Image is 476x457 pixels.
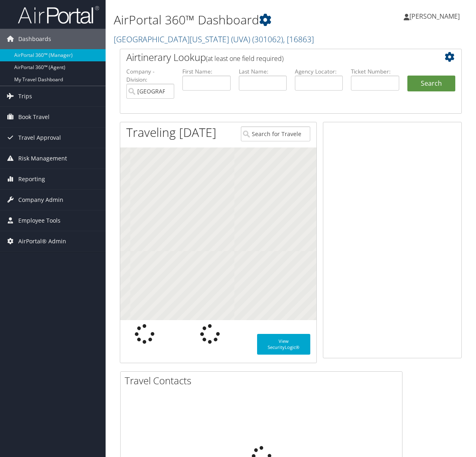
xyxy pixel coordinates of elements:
img: airportal-logo.png [18,5,99,24]
label: Ticket Number: [351,67,399,76]
span: Risk Management [18,148,67,169]
h1: Traveling [DATE] [126,124,216,141]
label: Agency Locator: [295,67,343,76]
span: Company Admin [18,190,63,210]
span: Trips [18,86,32,106]
label: Last Name: [239,67,287,76]
span: Book Travel [18,107,50,127]
label: First Name: [182,67,230,76]
span: AirPortal® Admin [18,231,66,251]
a: [GEOGRAPHIC_DATA][US_STATE] (UVA) [114,34,314,45]
span: Employee Tools [18,210,61,231]
a: View SecurityLogic® [257,334,310,355]
h2: Airtinerary Lookup [126,50,427,64]
span: (at least one field required) [206,54,283,63]
h2: Travel Contacts [125,374,402,388]
span: Reporting [18,169,45,189]
a: [PERSON_NAME] [404,4,468,28]
input: Search for Traveler [241,126,310,141]
button: Search [407,76,455,92]
span: ( 301062 ) [252,34,283,45]
span: Dashboards [18,29,51,49]
label: Company - Division: [126,67,174,84]
span: , [ 16863 ] [283,34,314,45]
h1: AirPortal 360™ Dashboard [114,11,350,28]
span: Travel Approval [18,128,61,148]
span: [PERSON_NAME] [409,12,460,21]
